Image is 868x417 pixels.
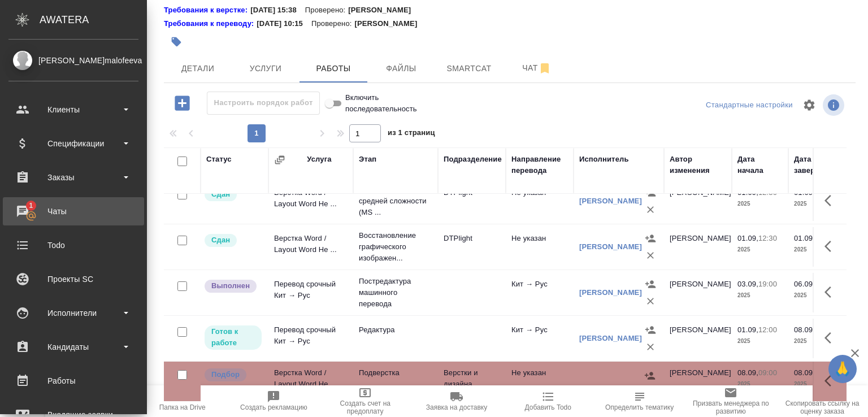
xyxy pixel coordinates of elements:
td: Перевод срочный Кит → Рус [268,319,353,358]
div: Исполнители [8,305,138,322]
div: Нажми, чтобы открыть папку с инструкцией [164,18,257,29]
div: Исполнитель может приступить к работе [203,324,263,351]
span: Папка на Drive [159,403,206,411]
div: Проекты SC [8,271,138,288]
p: Верстка макета средней сложности (MS ... [359,184,432,218]
span: Создать счет на предоплату [326,399,404,415]
p: [DATE] 10:15 [257,18,311,29]
p: 2025 [794,379,839,390]
button: Здесь прячутся важные кнопки [818,233,845,260]
td: Кит → Рус [506,319,574,358]
span: Создать рекламацию [240,403,307,411]
a: [PERSON_NAME] [579,334,642,342]
p: 12:00 [758,325,777,334]
p: Проверено: [311,18,355,29]
div: Можно подбирать исполнителей [203,367,263,383]
button: Здесь прячутся важные кнопки [818,279,845,306]
div: Чаты [8,203,138,220]
p: Готов к работе [211,326,255,349]
button: Заявка на доставку [411,385,502,417]
p: 09:00 [758,368,777,377]
div: Этап [359,154,376,165]
a: Требования к переводу: [164,18,257,29]
div: AWATERA [40,8,147,31]
div: Исполнитель [579,154,629,165]
td: [PERSON_NAME] [664,362,732,401]
span: Детали [171,62,225,76]
div: Статус [206,154,232,165]
div: split button [703,97,796,114]
p: [DATE] 15:38 [250,5,305,16]
div: Todo [8,237,138,254]
span: Включить последовательность [345,92,417,115]
td: [PERSON_NAME] [664,319,732,358]
div: Клиенты [8,101,138,118]
a: 1Чаты [3,197,144,225]
button: Удалить [642,247,659,264]
div: Менеджер проверил работу исполнителя, передает ее на следующий этап [203,187,263,202]
a: Работы [3,367,144,395]
button: Добавить работу [167,92,198,115]
td: Верстка Word / Layout Word Не ... [268,362,353,401]
p: Подверстка [359,367,432,379]
p: 2025 [737,336,783,347]
span: Определить тематику [605,403,674,411]
button: 🙏 [828,355,857,383]
td: Не указан [506,181,574,221]
div: Кандидаты [8,338,138,355]
td: [PERSON_NAME] [664,273,732,312]
button: Назначить [641,367,658,384]
p: 2025 [794,244,839,255]
p: 19:00 [758,280,777,288]
p: 2025 [794,290,839,301]
p: Сдан [211,189,230,200]
button: Скопировать ссылку на оценку заказа [776,385,868,417]
td: DTPlight [438,227,506,267]
button: Папка на Drive [137,385,228,417]
button: Удалить [642,201,659,218]
p: 2025 [794,198,839,210]
div: Менеджер проверил работу исполнителя, передает ее на следующий этап [203,233,263,248]
button: Сгруппировать [274,154,285,166]
p: 2025 [737,379,783,390]
p: Постредактура машинного перевода [359,276,432,310]
div: Дата завершения [794,154,839,176]
td: Перевод срочный Кит → Рус [268,273,353,312]
button: Добавить Todo [502,385,594,417]
span: Добавить Todo [525,403,571,411]
div: Нажми, чтобы открыть папку с инструкцией [164,5,250,16]
button: Удалить [642,293,659,310]
button: Здесь прячутся важные кнопки [818,324,845,351]
p: 2025 [794,336,839,347]
span: Заявка на доставку [426,403,487,411]
button: Здесь прячутся важные кнопки [818,187,845,214]
td: [PERSON_NAME] [664,227,732,267]
button: Назначить [642,230,659,247]
span: Посмотреть информацию [823,94,847,116]
div: Подразделение [444,154,502,165]
p: 2025 [737,290,783,301]
span: Файлы [374,62,428,76]
p: 01.09, [794,234,815,242]
p: Сдан [211,234,230,246]
a: [PERSON_NAME] [579,197,642,205]
a: [PERSON_NAME] [579,242,642,251]
p: 08.09, [794,325,815,334]
a: Todo [3,231,144,259]
button: Создать счет на предоплату [319,385,411,417]
p: 03.09, [737,280,758,288]
p: Подбор [211,369,240,380]
td: Верстки и дизайна [438,362,506,401]
button: Призвать менеджера по развитию [685,385,776,417]
p: 2025 [737,198,783,210]
div: Услуга [307,154,331,165]
span: 1 [22,200,40,211]
button: Добавить тэг [164,29,189,54]
button: Создать рекламацию [228,385,320,417]
span: 🙏 [833,357,852,381]
div: Направление перевода [511,154,568,176]
a: Требования к верстке: [164,5,250,16]
button: Удалить [642,338,659,355]
a: [PERSON_NAME] [579,288,642,297]
div: Автор изменения [670,154,726,176]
